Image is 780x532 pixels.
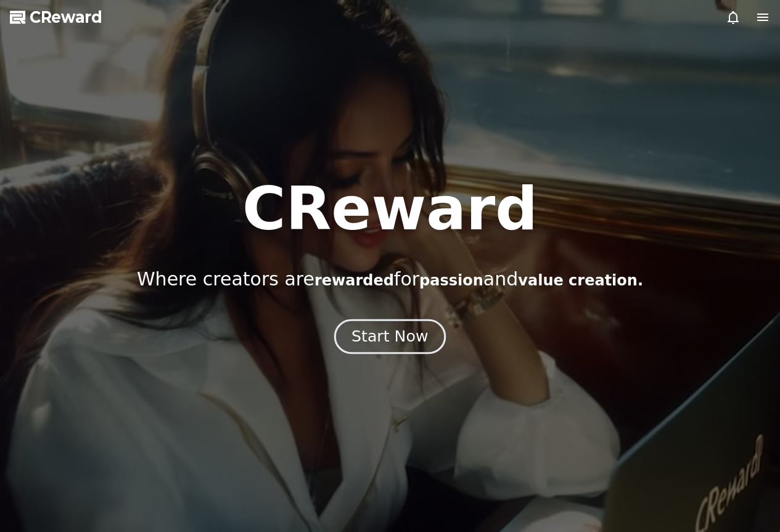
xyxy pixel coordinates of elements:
span: passion [419,272,483,289]
h1: CReward [242,179,538,239]
div: Start Now [351,326,428,347]
span: CReward [30,7,102,27]
a: CReward [10,7,102,27]
a: Start Now [337,332,443,344]
button: Start Now [334,319,446,354]
span: value creation. [518,272,643,289]
p: Where creators are for and [137,268,643,290]
span: rewarded [314,272,394,289]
